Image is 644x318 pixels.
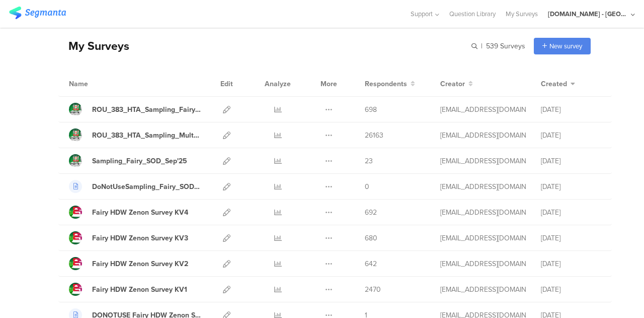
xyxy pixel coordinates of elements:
span: Support [411,9,433,19]
div: gheorghe.a.4@pg.com [440,259,526,269]
div: Name [69,79,129,89]
button: Creator [440,79,473,89]
div: Fairy HDW Zenon Survey KV3 [92,233,188,243]
span: Creator [440,79,465,89]
span: 642 [365,259,377,269]
button: Created [541,79,575,89]
div: More [318,71,340,96]
span: 26163 [365,130,383,141]
div: Fairy HDW Zenon Survey KV4 [92,207,188,218]
div: My Surveys [58,37,129,54]
div: gheorghe.a.4@pg.com [440,207,526,218]
div: [DATE] [541,181,601,192]
div: [DATE] [541,156,601,166]
a: Fairy HDW Zenon Survey KV2 [69,257,188,270]
span: 680 [365,233,377,243]
span: Created [541,79,567,89]
div: [DATE] [541,233,601,243]
div: ROU_383_HTA_Sampling_Fairy_Sep'25 [92,104,201,115]
a: DoNotUseSampling_Fairy_SOD_Sep'25 [69,180,201,193]
div: ROU_383_HTA_Sampling_Multibrand_Sep'25 [92,130,201,141]
span: 698 [365,104,377,115]
div: [DATE] [541,207,601,218]
div: gheorghe.a.4@pg.com [440,233,526,243]
div: [DATE] [541,104,601,115]
a: ROU_383_HTA_Sampling_Fairy_Sep'25 [69,103,201,116]
span: 692 [365,207,377,218]
span: 539 Surveys [486,41,525,51]
div: DoNotUseSampling_Fairy_SOD_Sep'25 [92,181,201,192]
div: gheorghe.a.4@pg.com [440,181,526,192]
div: [DATE] [541,284,601,295]
span: 23 [365,156,373,166]
span: 2470 [365,284,381,295]
a: Sampling_Fairy_SOD_Sep'25 [69,154,187,167]
span: New survey [549,41,582,51]
div: [DATE] [541,130,601,141]
span: | [479,41,484,51]
div: [DATE] [541,259,601,269]
div: gheorghe.a.4@pg.com [440,104,526,115]
div: gheorghe.a.4@pg.com [440,284,526,295]
div: Analyze [263,71,293,96]
div: gheorghe.a.4@pg.com [440,130,526,141]
div: gheorghe.a.4@pg.com [440,156,526,166]
a: Fairy HDW Zenon Survey KV1 [69,283,187,296]
span: Respondents [365,79,407,89]
button: Respondents [365,79,415,89]
div: Edit [216,71,237,96]
a: Fairy HDW Zenon Survey KV3 [69,231,188,244]
span: 0 [365,181,369,192]
div: Fairy HDW Zenon Survey KV1 [92,284,187,295]
div: Sampling_Fairy_SOD_Sep'25 [92,156,187,166]
div: [DOMAIN_NAME] - [GEOGRAPHIC_DATA] [548,9,628,19]
div: Fairy HDW Zenon Survey KV2 [92,259,188,269]
a: ROU_383_HTA_Sampling_Multibrand_Sep'25 [69,129,201,142]
img: segmanta logo [9,7,66,19]
a: Fairy HDW Zenon Survey KV4 [69,206,188,219]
